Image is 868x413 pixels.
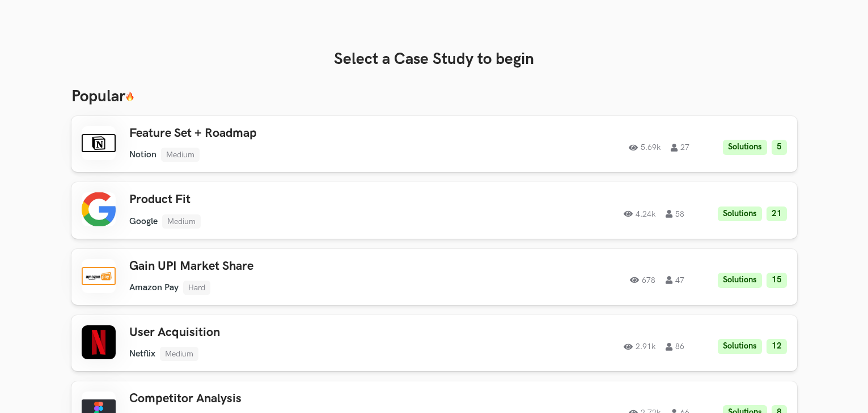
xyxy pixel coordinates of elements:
h3: Product Fit [129,192,451,207]
a: Gain UPI Market ShareAmazon PayHard67847Solutions15 [71,249,797,305]
span: 47 [666,276,684,284]
li: Google [129,216,158,227]
li: Medium [162,214,201,229]
li: Solutions [718,339,762,354]
li: 5 [772,140,787,155]
li: Notion [129,149,156,160]
span: 86 [666,343,684,351]
span: 58 [666,210,684,218]
span: 4.24k [624,210,655,218]
li: Hard [183,281,210,295]
li: Amazon Pay [129,282,179,293]
li: 15 [767,273,787,288]
span: 27 [671,144,689,152]
a: Feature Set + RoadmapNotionMedium5.69k27Solutions5 [71,116,797,172]
h3: User Acquisition [129,325,451,340]
li: Solutions [718,206,762,222]
img: 🔥 [125,92,134,101]
span: 5.69k [629,144,660,152]
li: 12 [767,339,787,354]
li: Solutions [718,273,762,288]
a: Product FitGoogleMedium4.24k58Solutions21 [71,182,797,238]
h3: Feature Set + Roadmap [129,126,451,141]
li: Medium [161,148,200,162]
li: Netflix [129,349,155,359]
h3: Select a Case Study to begin [71,50,797,69]
h3: Competitor Analysis [129,392,451,406]
li: Solutions [723,140,767,155]
span: 2.91k [624,343,655,351]
span: 678 [630,276,655,284]
h3: Gain UPI Market Share [129,259,451,274]
h3: Popular [71,87,797,106]
li: Medium [160,347,198,361]
a: User AcquisitionNetflixMedium2.91k86Solutions12 [71,315,797,371]
li: 21 [767,206,787,222]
